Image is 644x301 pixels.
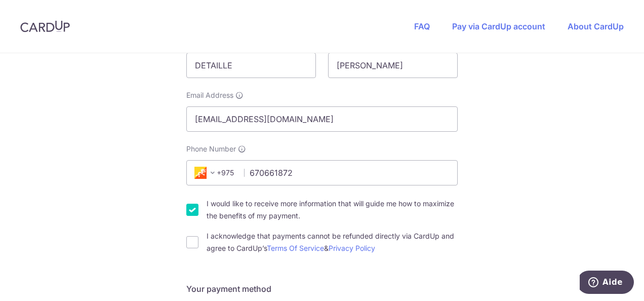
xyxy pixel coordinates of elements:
[186,106,458,132] input: Email address
[328,53,458,78] input: Last name
[191,167,237,179] span: +975
[207,198,458,222] label: I would like to receive more information that will guide me how to maximize the benefits of my pa...
[267,244,324,252] a: Terms Of Service
[580,271,634,296] iframe: Ouvre un widget dans lequel vous pouvez trouver plus d’informations
[452,21,545,31] a: Pay via CardUp account
[186,53,316,78] input: First name
[186,144,236,154] span: Phone Number
[194,167,219,179] span: +975
[20,20,70,32] img: CardUp
[568,21,624,31] a: About CardUp
[414,21,430,31] a: FAQ
[186,90,233,100] span: Email Address
[207,230,458,254] label: I acknowledge that payments cannot be refunded directly via CardUp and agree to CardUp’s &
[329,244,375,252] a: Privacy Policy
[186,283,458,295] h5: Your payment method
